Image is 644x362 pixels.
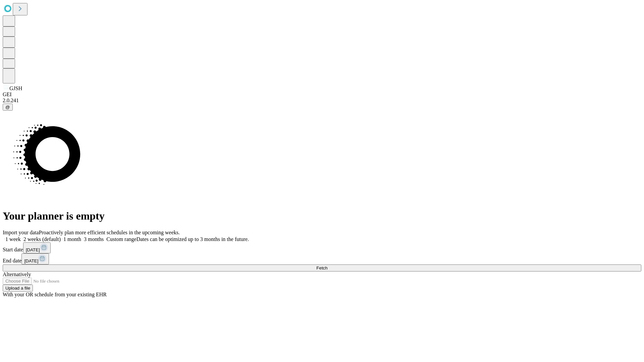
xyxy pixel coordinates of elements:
span: GJSH [9,85,22,91]
div: GEI [3,92,641,98]
div: 2.0.241 [3,98,641,104]
span: 1 week [5,236,21,242]
div: End date [3,253,641,264]
span: Dates can be optimized up to 3 months in the future. [137,236,249,242]
button: @ [3,104,13,111]
button: Upload a file [3,285,33,292]
button: [DATE] [23,242,51,253]
span: Custom range [106,236,136,242]
span: 2 weeks (default) [23,236,61,242]
span: @ [5,105,10,110]
h1: Your planner is empty [3,210,641,222]
span: Proactively plan more efficient schedules in the upcoming weeks. [39,230,180,235]
button: [DATE] [21,253,49,264]
button: Fetch [3,264,641,271]
div: Start date [3,242,641,253]
span: [DATE] [24,258,38,263]
span: 3 months [84,236,104,242]
span: Alternatively [3,271,31,277]
span: [DATE] [26,247,40,252]
span: 1 month [63,236,81,242]
span: Import your data [3,230,39,235]
span: With your OR schedule from your existing EHR [3,292,107,297]
span: Fetch [316,265,327,270]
